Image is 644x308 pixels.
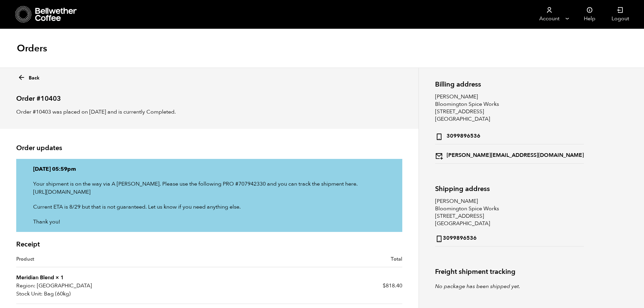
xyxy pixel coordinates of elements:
p: [GEOGRAPHIC_DATA] [16,282,209,290]
span: $ [383,282,386,289]
p: Current ETA is 8/29 but that is not guaranteed. Let us know if you need anything else. [33,203,385,211]
th: Total [209,255,402,268]
strong: [PERSON_NAME][EMAIL_ADDRESS][DOMAIN_NAME] [435,150,584,160]
p: Bag (60kg) [16,290,209,298]
p: Thank you! [33,218,385,226]
h2: Order updates [16,144,402,152]
a: [URL][DOMAIN_NAME] [33,188,91,196]
h1: Orders [17,42,47,54]
p: Order #10403 was placed on [DATE] and is currently Completed. [16,108,402,116]
a: Meridian Blend [16,274,54,281]
h2: Order #10403 [16,89,402,103]
strong: 3099896536 [435,131,480,141]
address: [PERSON_NAME] Bloomington Spice Works [STREET_ADDRESS] [GEOGRAPHIC_DATA] [435,93,584,164]
h2: Shipping address [435,185,584,193]
strong: Region: [16,282,35,290]
strong: × 1 [55,274,64,281]
th: Product [16,255,209,268]
address: [PERSON_NAME] Bloomington Spice Works [STREET_ADDRESS] [GEOGRAPHIC_DATA] [435,197,584,246]
p: Your shipment is on the way via A [PERSON_NAME]. Please use the following PRO #707942330 and you ... [33,180,385,196]
h2: Freight shipment tracking [435,268,628,276]
p: [DATE] 05:59pm [33,165,385,173]
i: No package has been shipped yet. [435,283,520,290]
bdi: 818.40 [383,282,402,289]
h2: Billing address [435,80,584,88]
strong: Stock Unit: [16,290,43,298]
a: Back [18,72,40,81]
h2: Receipt [16,240,402,248]
strong: 3099896536 [435,233,477,243]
